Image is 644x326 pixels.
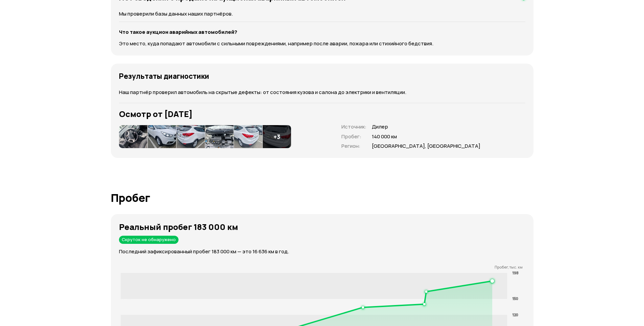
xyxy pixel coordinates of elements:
img: 1.DYo7VbaMV0-PdqmhilZk3llMoSHolMFRuM-TWO7PlFa5lcdYtJTFUe-QwVjsxpcD7s-aB40.vQWd3ssb5zodnUN4aKFMl9r... [234,125,262,148]
tspan: 150 [512,296,518,301]
span: Дилер [372,123,480,131]
p: Последний зафиксированный пробег 183 000 км — это 16 636 км в год. [119,248,533,255]
h4: + 3 [273,133,280,140]
img: 1.I-2DqLaMeSg3i4fGMvcajeCxj0ZRb-s_UTPsYgMz7zYBOes0DD69ZQdt6TENOLhnVz2-NjU.IK_6bZISNOuYm32SCn1Q2Nr... [148,125,176,148]
img: 1.t4j1XbaM7U1BfhOjRCqQpZZEGyNwySxXJ84rUnuYKFF3yysAeswtAHefeFZ6nCFWIJwgB0M.u6luw-nUemHeESzpujdD_AI... [119,125,147,148]
p: Это место, куда попадают автомобили с сильными повреждениями, например после аварии, пожара или с... [119,40,525,47]
span: [GEOGRAPHIC_DATA], [GEOGRAPHIC_DATA] [372,143,480,150]
strong: Что такое аукцион аварийных автомобилей? [119,28,237,36]
img: 1.llrYkraMzJ9ssTJxaaf1c7qLOvFeAACAVwVZgVZVC9NaBluJDAgL0AgCDoELVAjVDVRchW4.tuGQT4cLn2xK9AFL_JxgVcp... [176,125,205,148]
span: Регион : [341,142,360,149]
strong: Реальный пробег 183 000 км [119,221,238,232]
tspan: 198 [512,270,519,275]
span: Пробег : [341,133,361,140]
span: 140 000 км [372,133,480,140]
p: Пробег, тыс. км [119,265,523,270]
h4: Результаты диагностики [119,72,209,80]
h3: Осмотр от [DATE] [119,109,525,119]
h1: Пробег [111,192,533,204]
div: Скруток не обнаружено [119,236,178,244]
p: Мы проверили базы данных наших партнёров. [119,10,525,18]
span: Источник : [341,123,366,130]
p: Наш партнёр проверил автомобиль на скрытые дефекты: от состояния кузова и салона до электрики и в... [119,89,525,96]
img: 1.XtoIYbaMBB-8QvrxuUQOjmp48nHfoMFX2qTEVN3xwlWK85YDhvfEBYugxgja8skE2vbBBb4.mkg2Qb0g9UNgOQMtD08e2md... [205,125,234,148]
tspan: 120 [512,312,518,317]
